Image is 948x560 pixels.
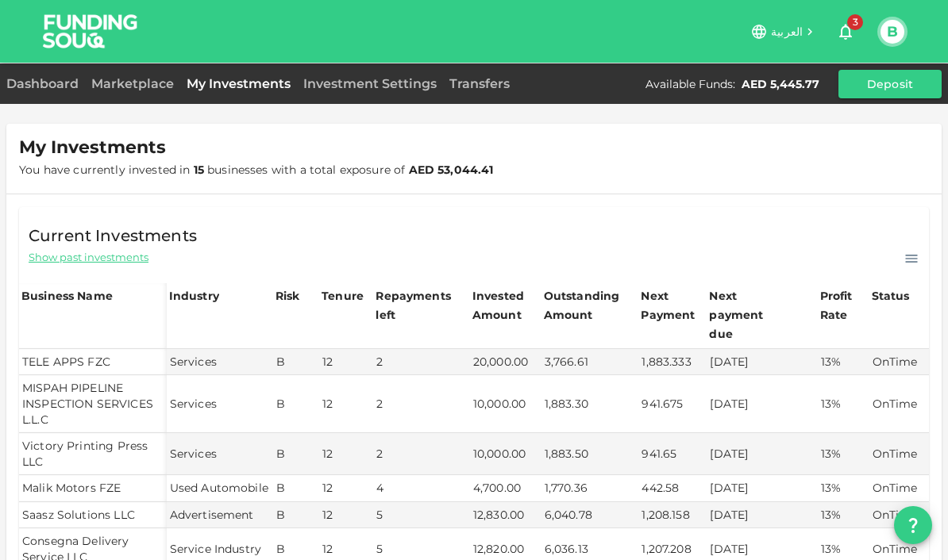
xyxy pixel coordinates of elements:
[869,475,929,501] td: OnTime
[541,433,639,475] td: 1,883.50
[707,433,817,475] td: [DATE]
[707,475,817,501] td: [DATE]
[85,76,180,91] a: Marketplace
[373,502,469,528] td: 5
[167,433,273,475] td: Services
[322,286,364,305] div: Tenure
[376,286,455,324] div: Repayments left
[167,475,273,501] td: Used Automobile
[541,475,639,501] td: 1,770.36
[470,349,541,375] td: 20,000.00
[818,475,869,501] td: 13%
[19,475,167,501] td: Malik Motors FZE
[544,286,623,324] div: Outstanding Amount
[820,286,867,324] div: Profit Rate
[29,223,197,248] span: Current Investments
[894,506,932,544] button: question
[19,136,166,159] span: My Investments
[869,349,929,375] td: OnTime
[872,286,911,305] div: Status
[373,433,469,475] td: 2
[19,375,167,433] td: MISPAH PIPELINE INSPECTION SERVICES L.L.C
[19,502,167,528] td: Saasz Solutions LLC
[818,502,869,528] td: 13%
[21,286,113,305] div: Business Name
[6,76,85,91] a: Dashboard
[19,163,494,177] span: You have currently invested in businesses with a total exposure of
[470,433,541,475] td: 10,000.00
[167,375,273,433] td: Services
[707,349,817,375] td: [DATE]
[273,375,319,433] td: B
[869,375,929,433] td: OnTime
[847,14,863,30] span: 3
[830,16,861,48] button: 3
[541,349,639,375] td: 3,766.61
[19,349,167,375] td: TELE APPS FZC
[273,502,319,528] td: B
[273,475,319,501] td: B
[818,375,869,433] td: 13%
[319,475,373,501] td: 12
[276,286,307,305] div: Risk
[319,375,373,433] td: 12
[180,76,297,91] a: My Investments
[707,375,817,433] td: [DATE]
[641,286,704,324] div: Next Payment
[709,286,788,343] div: Next payment due
[319,349,373,375] td: 12
[470,375,541,433] td: 10,000.00
[273,433,319,475] td: B
[373,375,469,433] td: 2
[373,475,469,501] td: 4
[638,502,707,528] td: 1,208.158
[541,502,639,528] td: 6,040.78
[29,250,148,265] span: Show past investments
[818,433,869,475] td: 13%
[541,375,639,433] td: 1,883.30
[167,349,273,375] td: Services
[409,163,494,177] strong: AED 53,044.41
[645,76,735,92] div: Available Funds :
[194,163,204,177] strong: 15
[869,502,929,528] td: OnTime
[470,502,541,528] td: 12,830.00
[470,475,541,501] td: 4,700.00
[638,433,707,475] td: 941.65
[319,502,373,528] td: 12
[472,286,539,324] div: Invested Amount
[167,502,273,528] td: Advertisement
[881,20,904,44] button: B
[273,349,319,375] td: B
[638,475,707,501] td: 442.58
[638,349,707,375] td: 1,883.333
[443,76,516,91] a: Transfers
[638,375,707,433] td: 941.675
[373,349,469,375] td: 2
[169,286,219,305] div: Industry
[771,25,803,39] span: العربية
[838,70,942,98] button: Deposit
[297,76,443,91] a: Investment Settings
[319,433,373,475] td: 12
[19,433,167,475] td: Victory Printing Press LLC
[869,433,929,475] td: OnTime
[707,502,817,528] td: [DATE]
[818,349,869,375] td: 13%
[742,76,819,92] div: AED 5,445.77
